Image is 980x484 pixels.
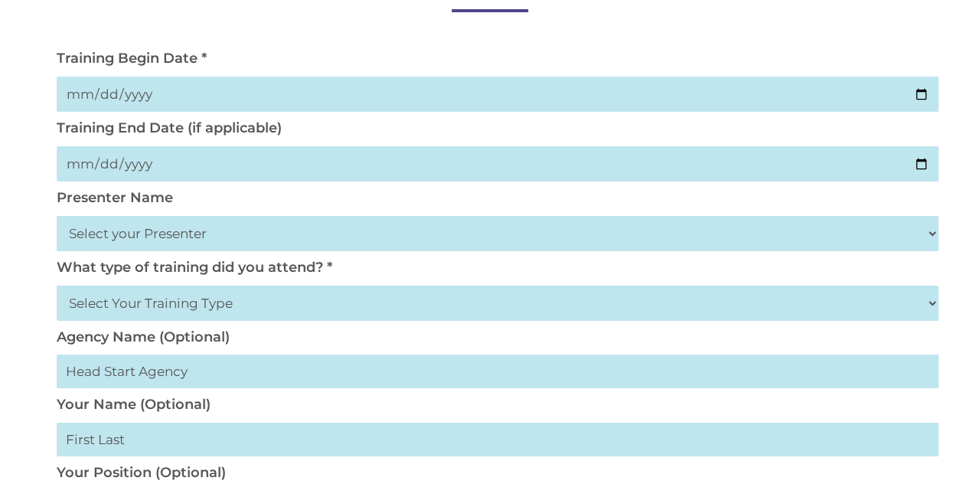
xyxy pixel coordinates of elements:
label: Your Name (Optional) [57,396,211,413]
input: Head Start Agency [57,355,939,388]
input: First Last [57,423,939,456]
label: Presenter Name [57,189,173,206]
label: What type of training did you attend? * [57,259,332,276]
label: Training End Date (if applicable) [57,119,282,136]
label: Training Begin Date * [57,50,207,67]
label: Agency Name (Optional) [57,329,230,345]
label: Your Position (Optional) [57,464,226,481]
